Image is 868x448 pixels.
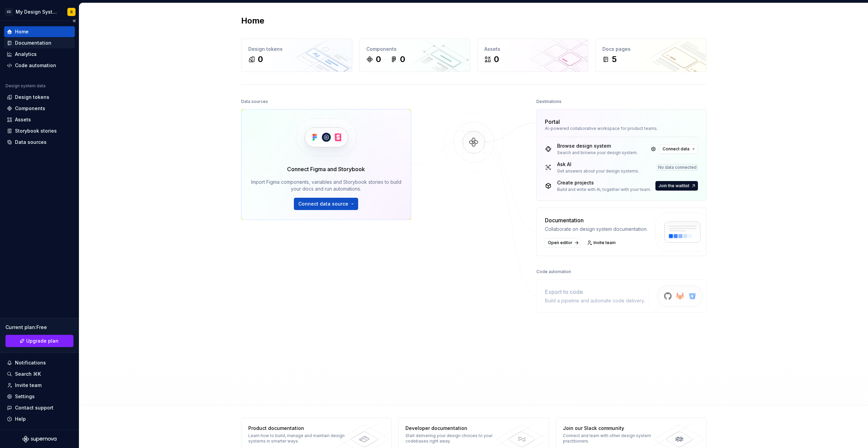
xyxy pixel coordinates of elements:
[5,83,46,89] div: Design system data
[655,181,698,191] button: Join the waitlist
[602,46,699,53] div: Docs pages
[4,38,75,48] a: Documentation
[298,200,348,207] span: Connect data source
[241,39,352,72] a: Design tokens0
[248,425,347,432] div: Product documentation
[4,137,75,148] a: Data sources
[15,40,51,46] div: Documentation
[4,49,75,60] a: Analytics
[4,402,75,413] button: Contact support
[15,371,41,377] div: Search ⌘K
[4,103,75,114] a: Components
[563,433,662,444] div: Connect and learn with other design system practitioners.
[657,164,698,171] div: No data connected
[15,416,26,422] div: Help
[484,46,581,53] div: Assets
[15,51,37,58] div: Analytics
[15,359,46,366] div: Notifications
[545,288,645,296] div: Export to code
[22,436,56,443] svg: Supernova Logo
[4,114,75,125] a: Assets
[557,187,651,192] div: Build and write with AI, together with your team.
[594,240,616,245] span: Invite team
[241,97,268,106] div: Data sources
[5,324,73,331] div: Current plan : Free
[557,143,638,149] div: Browse design system
[15,62,56,69] div: Code automation
[536,97,562,106] div: Destinations
[545,297,645,304] div: Build a pipeline and automate code delivery.
[15,128,57,134] div: Storybook stories
[4,391,75,402] a: Settings
[16,9,59,15] div: My Design System
[5,8,13,16] div: CC
[294,198,358,210] button: Connect data source
[4,357,75,368] button: Notifications
[4,60,75,71] a: Code automation
[15,139,47,146] div: Data sources
[4,414,75,424] button: Help
[359,39,470,72] a: Components00
[536,267,571,277] div: Code automation
[585,238,619,248] a: Invite team
[287,165,365,173] div: Connect Figma and Storybook
[376,54,381,65] div: 0
[15,94,49,101] div: Design tokens
[663,146,689,152] span: Connect data
[4,125,75,136] a: Storybook stories
[15,116,31,123] div: Assets
[548,240,572,245] span: Open editor
[545,216,648,224] div: Documentation
[557,161,639,168] div: Ask AI
[477,39,588,72] a: Assets0
[557,150,638,155] div: Search and browse your design system.
[1,4,78,19] button: CCMy Design SystemR
[4,26,75,37] a: Home
[545,226,648,233] div: Collaborate on design system documentation.
[248,433,347,444] div: Learn how to build, manage and maintain design systems in smarter ways.
[405,433,504,444] div: Start delivering your design choices to your codebases right away.
[366,46,463,53] div: Components
[545,126,698,131] div: AI-powered collaborative workspace for product teams.
[15,28,29,35] div: Home
[26,338,59,344] span: Upgrade plan
[658,183,689,189] span: Join the waitlist
[563,425,662,432] div: Join our Slack community
[15,105,45,112] div: Components
[4,369,75,379] button: Search ⌘K
[69,16,79,26] button: Collapse sidebar
[557,179,651,186] div: Create projects
[494,54,499,65] div: 0
[595,39,706,72] a: Docs pages5
[70,9,73,15] div: R
[405,425,504,432] div: Developer documentation
[545,238,581,248] a: Open editor
[4,380,75,391] a: Invite team
[15,404,53,411] div: Contact support
[15,393,35,400] div: Settings
[15,382,41,389] div: Invite team
[258,54,263,65] div: 0
[241,15,264,26] h2: Home
[557,168,639,174] div: Get answers about your design systems.
[400,54,405,65] div: 0
[660,144,698,154] button: Connect data
[5,335,73,347] button: Upgrade plan
[612,54,617,65] div: 5
[251,179,401,192] div: Import Figma components, variables and Storybook stories to build your docs and run automations.
[4,92,75,103] a: Design tokens
[248,46,345,53] div: Design tokens
[545,118,560,126] div: Portal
